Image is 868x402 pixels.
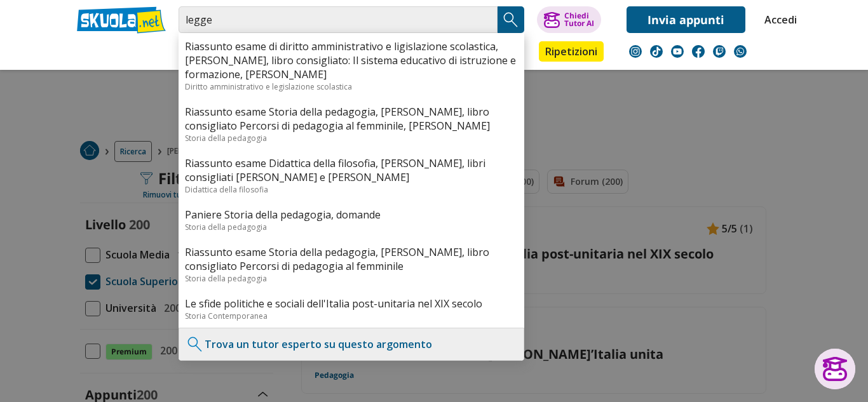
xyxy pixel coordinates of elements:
a: Riassunto esame di diritto amministrativo e ligislazione scolastica, [PERSON_NAME], libro consigl... [185,39,518,81]
img: Trova un tutor esperto [186,335,205,354]
a: Riassunto esame Storia della pedagogia, [PERSON_NAME], libro consigliato Percorsi di pedagogia al... [185,245,518,273]
img: Cerca appunti, riassunti o versioni [501,10,520,29]
div: Storia della pedagogia [185,133,518,144]
a: Le sfide politiche e sociali dell'Italia post-unitaria nel XIX secolo [185,297,518,311]
button: Search Button [498,6,524,33]
div: Storia della pedagogia [185,273,518,284]
a: Trova un tutor esperto su questo argomento [205,337,432,351]
a: Riassunto esame Storia della pedagogia, [PERSON_NAME], libro consigliato Percorsi di pedagogia al... [185,105,518,133]
a: Invia appunti [627,6,745,33]
button: ChiediTutor AI [537,6,601,33]
a: Ripetizioni [539,41,604,62]
img: youtube [671,45,684,58]
img: twitch [713,45,726,58]
img: tiktok [650,45,663,58]
a: Riassunto esame Didattica della filosofia, [PERSON_NAME], libri consigliati [PERSON_NAME] e [PERS... [185,156,518,184]
img: facebook [692,45,705,58]
a: Paniere Storia della pedagogia, domande [185,208,518,222]
div: Storia della pedagogia [185,222,518,232]
input: Cerca appunti, riassunti o versioni [179,6,498,33]
a: Accedi [764,6,791,33]
div: Diritto amministrativo e legislazione scolastica [185,81,518,92]
div: Chiedi Tutor AI [564,12,594,27]
div: Didattica della filosofia [185,184,518,195]
img: instagram [629,45,642,58]
img: WhatsApp [734,45,747,58]
div: Storia Contemporanea [185,311,518,321]
a: Appunti [175,41,233,64]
